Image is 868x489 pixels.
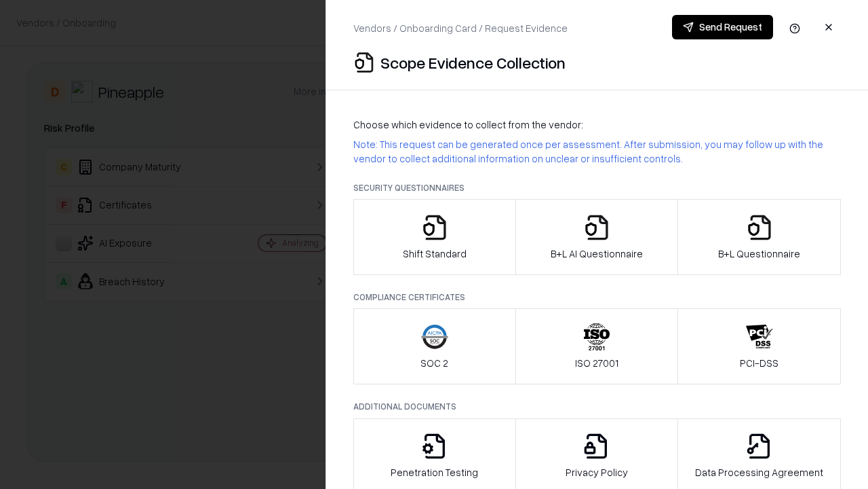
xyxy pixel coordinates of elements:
p: Privacy Policy [566,465,628,479]
p: Choose which evidence to collect from the vendor: [353,117,841,132]
p: Data Processing Agreement [695,465,823,479]
button: PCI-DSS [677,308,841,384]
p: Compliance Certificates [353,291,841,303]
p: B+L AI Questionnaire [551,247,643,261]
button: Shift Standard [353,199,516,275]
p: B+L Questionnaire [718,247,800,261]
p: Security Questionnaires [353,182,841,194]
p: Penetration Testing [391,465,478,479]
button: SOC 2 [353,308,516,384]
button: B+L AI Questionnaire [515,199,679,275]
p: Additional Documents [353,401,841,412]
button: ISO 27001 [515,308,679,384]
p: Note: This request can be generated once per assessment. After submission, you may follow up with... [353,137,841,166]
button: Send Request [672,15,773,39]
p: PCI-DSS [740,356,778,370]
button: B+L Questionnaire [677,199,841,275]
p: ISO 27001 [575,356,618,370]
p: Shift Standard [403,247,467,261]
p: Vendors / Onboarding Card / Request Evidence [353,21,568,35]
p: Scope Evidence Collection [380,52,566,73]
p: SOC 2 [420,356,448,370]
